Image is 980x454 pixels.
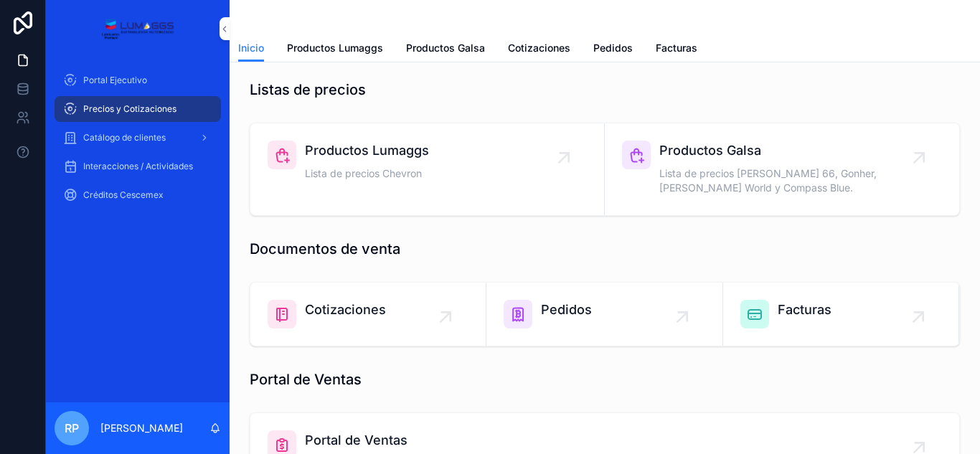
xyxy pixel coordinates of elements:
font: Créditos Cescemex [83,189,164,200]
a: Precios y Cotizaciones [55,96,221,122]
h1: Listas de precios [250,80,366,100]
a: Catálogo de clientes [55,125,221,151]
a: Créditos Cescemex [55,182,221,208]
font: Precios y Cotizaciones [83,103,176,114]
span: Portal de Ventas [305,430,407,450]
font: Portal Ejecutivo [83,75,147,85]
span: Inicio [238,41,264,55]
a: Cotizaciones [508,35,570,64]
span: Lista de precios Chevron [305,166,429,181]
a: Portal Ejecutivo [55,67,221,93]
a: Facturas [723,283,959,346]
span: Productos Lumaggs [287,41,383,55]
h1: Portal de Ventas [250,369,362,389]
span: Productos Galsa [659,141,919,161]
span: Facturas [778,300,831,320]
a: Productos LumaggsLista de precios Chevron [250,123,605,215]
a: Productos Lumaggs [287,35,383,64]
font: Interacciones / Actividades [83,161,193,171]
div: contenido desplazable [46,57,230,227]
a: Productos Galsa [406,35,485,64]
a: Interacciones / Actividades [55,153,221,179]
font: [PERSON_NAME] [100,422,183,434]
span: Pedidos [541,300,592,320]
span: Pedidos [593,41,633,55]
h1: Documentos de venta [250,239,400,259]
span: Cotizaciones [508,41,570,55]
span: Productos Lumaggs [305,141,429,161]
a: Productos GalsaLista de precios [PERSON_NAME] 66, Gonher, [PERSON_NAME] World y Compass Blue. [605,123,959,215]
font: Catálogo de clientes [83,132,166,143]
span: Facturas [656,41,697,55]
span: Productos Galsa [406,41,485,55]
a: Pedidos [486,283,722,346]
img: Logotipo de la aplicación [101,17,174,40]
a: Pedidos [593,35,633,64]
span: Lista de precios [PERSON_NAME] 66, Gonher, [PERSON_NAME] World y Compass Blue. [659,166,919,195]
span: Cotizaciones [305,300,386,320]
font: RP [65,421,79,435]
a: Inicio [238,35,264,62]
a: Cotizaciones [250,283,486,346]
a: Facturas [656,35,697,64]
